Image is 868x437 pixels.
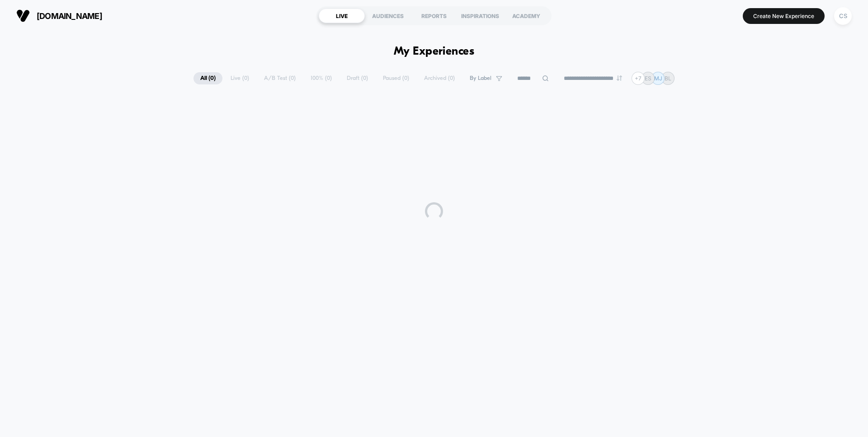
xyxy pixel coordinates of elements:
span: By Label [470,75,491,82]
div: CS [834,7,852,25]
div: AUDIENCES [365,9,411,23]
span: All ( 0 ) [193,72,222,84]
div: + 7 [632,72,645,85]
button: [DOMAIN_NAME] [14,9,105,23]
div: REPORTS [411,9,457,23]
img: Visually logo [16,9,30,23]
p: BL [665,75,671,82]
div: LIVE [319,9,365,23]
button: CS [831,7,854,25]
h1: My Experiences [394,45,475,58]
button: Create New Experience [743,8,825,24]
div: INSPIRATIONS [457,9,503,23]
p: ES [645,75,651,82]
div: ACADEMY [503,9,549,23]
p: MJ [654,75,662,82]
img: end [617,75,622,81]
span: [DOMAIN_NAME] [37,11,102,21]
